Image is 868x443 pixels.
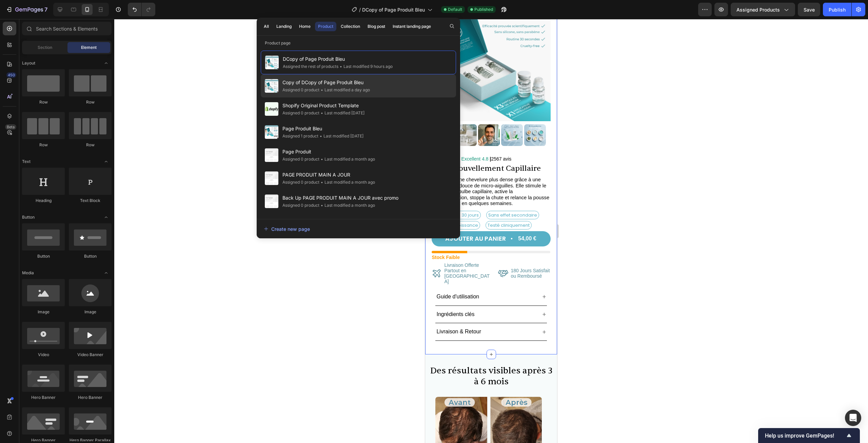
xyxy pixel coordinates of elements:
[69,352,112,358] div: Video Banner
[282,202,319,209] div: Assigned 0 product
[798,3,820,16] button: Save
[263,222,453,236] button: Create new page
[22,394,65,401] div: Hero Banner
[5,124,16,130] div: Beta
[823,3,851,16] button: Publish
[101,212,112,223] span: Toggle open
[69,99,112,105] div: Row
[38,44,52,51] span: Section
[321,203,323,208] span: •
[319,87,370,93] div: Last modified a day ago
[338,63,393,70] div: Last modified 9 hours ago
[264,225,310,233] div: Create new page
[362,6,425,13] span: DCopy of Page Produit Bleu
[282,156,319,163] div: Assigned 0 product
[22,159,31,165] span: Text
[69,142,112,148] div: Row
[276,23,292,30] div: Landing
[845,410,861,426] div: Open Intercom Messenger
[22,99,65,105] div: Row
[22,198,65,204] div: Heading
[319,110,364,116] div: Last modified [DATE]
[321,180,323,185] span: •
[22,60,35,66] span: Layout
[340,64,342,69] span: •
[282,125,363,133] span: Page Produit Bleu
[273,22,295,31] button: Landing
[22,309,65,315] div: Image
[448,6,462,13] span: Default
[282,133,318,140] div: Assigned 1 product
[22,270,34,276] span: Media
[299,23,311,30] div: Home
[69,394,112,401] div: Hero Banner
[765,431,853,440] button: Show survey - Help us improve GemPages!
[321,156,323,162] span: •
[101,267,112,278] span: Toggle open
[22,142,65,148] div: Row
[318,23,333,30] div: Product
[731,3,795,16] button: Assigned Products
[319,179,375,186] div: Last modified a month ago
[315,22,336,31] button: Product
[283,63,338,70] div: Assigned the rest of products
[128,3,155,16] div: Undo/Redo
[282,179,319,186] div: Assigned 0 product
[101,58,112,69] span: Toggle open
[282,101,364,110] span: Shopify Original Product Template
[359,6,361,13] span: /
[264,23,269,30] div: All
[261,22,272,31] button: All
[282,171,375,179] span: PAGE PRODUIT MAIN A JOUR
[765,432,845,439] span: Help us improve GemPages!
[257,40,460,47] p: Product page
[338,22,363,31] button: Collection
[320,133,322,139] span: •
[319,156,375,163] div: Last modified a month ago
[318,133,363,140] div: Last modified [DATE]
[282,87,319,93] div: Assigned 0 product
[101,156,112,167] span: Toggle open
[22,214,35,220] span: Button
[829,6,846,13] div: Publish
[282,194,398,202] span: Back Up PAGE PRODUIT MAIN A JOUR avec promo
[44,5,47,14] p: 7
[3,3,51,16] button: 7
[283,55,393,63] span: DCopy of Page Produit Bleu
[282,148,375,156] span: Page Produit
[804,7,815,13] span: Save
[282,78,370,87] span: Copy of DCopy of Page Produit Bleu
[22,253,65,259] div: Button
[69,198,112,204] div: Text Block
[22,22,112,35] input: Search Sections & Elements
[22,352,65,358] div: Video
[364,22,388,31] button: Blog post
[474,6,493,13] span: Published
[736,6,780,13] span: Assigned Products
[319,202,375,209] div: Last modified a month ago
[296,22,314,31] button: Home
[341,23,360,30] div: Collection
[321,110,323,115] span: •
[81,44,97,51] span: Element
